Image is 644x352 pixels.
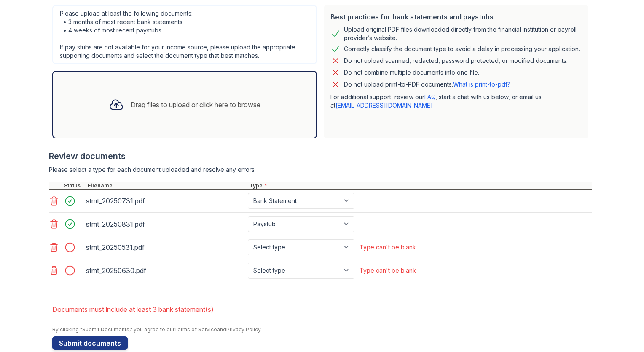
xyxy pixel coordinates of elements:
[248,182,592,189] div: Type
[453,81,510,88] a: What is print-to-pdf?
[344,80,510,89] p: Do not upload print-to-PDF documents.
[424,93,435,100] a: FAQ
[86,241,244,254] div: stmt_20250531.pdf
[86,182,248,189] div: Filename
[344,44,580,54] div: Correctly classify the document type to avoid a delay in processing your application.
[52,301,592,318] li: Documents must include at least 3 bank statement(s)
[52,5,317,64] div: Please upload at least the following documents: • 3 months of most recent bank statements • 4 wee...
[131,100,260,110] div: Drag files to upload or click here to browse
[49,150,592,162] div: Review documents
[52,336,128,350] button: Submit documents
[226,326,262,333] a: Privacy Policy.
[360,243,416,252] div: Type can't be blank
[174,326,217,333] a: Terms of Service
[330,93,582,110] p: For additional support, review our , start a chat with us below, or email us at
[335,102,433,109] a: [EMAIL_ADDRESS][DOMAIN_NAME]
[344,56,568,66] div: Do not upload scanned, redacted, password protected, or modified documents.
[344,68,479,78] div: Do not combine multiple documents into one file.
[86,194,244,208] div: stmt_20250731.pdf
[86,217,244,231] div: stmt_20250831.pdf
[52,326,592,333] div: By clicking "Submit Documents," you agree to our and
[86,264,244,277] div: stmt_20250630.pdf
[49,165,592,174] div: Please select a type for each document uploaded and resolve any errors.
[62,182,86,189] div: Status
[330,12,582,22] div: Best practices for bank statements and paystubs
[344,25,582,42] div: Upload original PDF files downloaded directly from the financial institution or payroll provider’...
[360,266,416,275] div: Type can't be blank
